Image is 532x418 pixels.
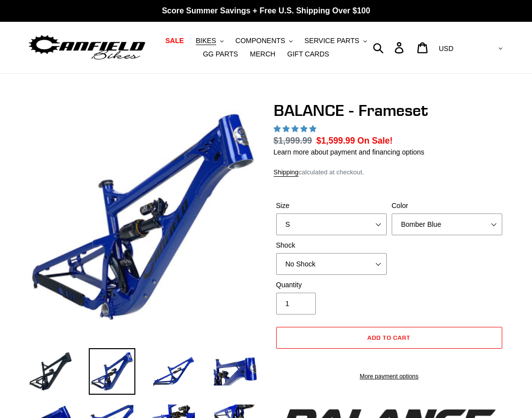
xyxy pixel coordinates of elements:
[299,34,371,48] button: SERVICE PARTS
[196,37,216,45] span: BIKES
[274,167,505,177] div: calculated at checkout.
[160,34,188,48] a: SALE
[276,372,503,381] a: More payment options
[276,201,387,211] label: Size
[276,327,503,349] button: Add to cart
[274,148,424,156] a: Learn more about payment and financing options
[357,134,393,147] span: On Sale!
[150,348,197,395] img: Load image into Gallery viewer, BALANCE - Frameset
[274,168,299,177] a: Shipping
[29,103,257,330] img: BALANCE - Frameset
[316,136,355,146] span: $1,599.99
[27,33,147,62] img: Canfield Bikes
[367,334,411,341] span: Add to cart
[212,348,258,395] img: Load image into Gallery viewer, BALANCE - Frameset
[274,101,505,120] h1: BALANCE - Frameset
[198,48,243,61] a: GG PARTS
[89,348,135,395] img: Load image into Gallery viewer, BALANCE - Frameset
[274,125,318,133] span: 5.00 stars
[274,136,312,146] s: $1,999.99
[236,37,285,45] span: COMPONENTS
[282,48,334,61] a: GIFT CARDS
[245,48,280,61] a: MERCH
[276,280,387,290] label: Quantity
[287,50,329,58] span: GIFT CARDS
[191,34,229,48] button: BIKES
[250,50,275,58] span: MERCH
[392,201,502,211] label: Color
[27,348,74,395] img: Load image into Gallery viewer, BALANCE - Frameset
[304,37,359,45] span: SERVICE PARTS
[165,37,183,45] span: SALE
[276,240,387,251] label: Shock
[231,34,297,48] button: COMPONENTS
[203,50,238,58] span: GG PARTS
